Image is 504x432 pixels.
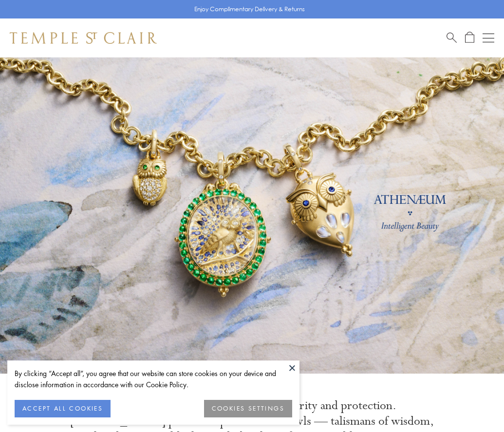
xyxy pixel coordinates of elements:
[194,4,305,14] p: Enjoy Complimentary Delivery & Returns
[10,32,157,44] img: Temple St. Clair
[15,368,292,390] div: By clicking “Accept all”, you agree that our website can store cookies on your device and disclos...
[447,32,457,44] a: Search
[483,32,494,44] button: Open navigation
[465,32,474,44] a: Open Shopping Bag
[204,400,292,417] button: COOKIES SETTINGS
[15,400,111,417] button: ACCEPT ALL COOKIES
